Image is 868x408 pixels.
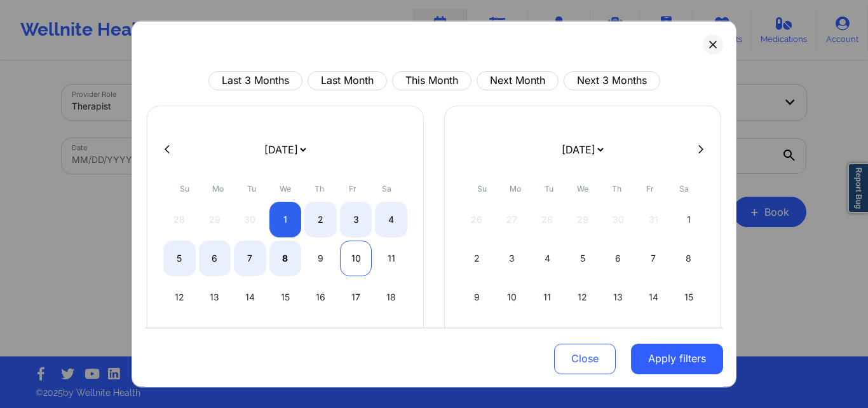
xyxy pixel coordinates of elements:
[375,279,407,314] div: Sat Oct 18 2025
[510,183,521,193] abbr: Monday
[672,240,705,276] div: Sat Nov 08 2025
[199,240,231,276] div: Mon Oct 06 2025
[180,183,189,193] abbr: Sunday
[567,240,599,276] div: Wed Nov 05 2025
[304,240,337,276] div: Thu Oct 09 2025
[531,279,564,314] div: Tue Nov 11 2025
[340,201,372,237] div: Fri Oct 03 2025
[212,183,224,193] abbr: Monday
[477,71,559,90] button: Next Month
[315,183,324,193] abbr: Thursday
[531,318,564,353] div: Tue Nov 18 2025
[637,279,670,314] div: Fri Nov 14 2025
[269,279,302,314] div: Wed Oct 15 2025
[340,279,372,314] div: Fri Oct 17 2025
[269,240,302,276] div: Wed Oct 08 2025
[382,183,391,193] abbr: Saturday
[280,183,291,193] abbr: Wednesday
[672,318,705,353] div: Sat Nov 22 2025
[375,240,407,276] div: Sat Oct 11 2025
[567,318,599,353] div: Wed Nov 19 2025
[577,183,588,193] abbr: Wednesday
[375,318,407,353] div: Sat Oct 25 2025
[340,318,372,353] div: Fri Oct 24 2025
[477,183,487,193] abbr: Sunday
[349,183,356,193] abbr: Friday
[672,201,705,237] div: Sat Nov 01 2025
[545,183,553,193] abbr: Tuesday
[269,201,302,237] div: Wed Oct 01 2025
[672,279,705,314] div: Sat Nov 15 2025
[602,240,634,276] div: Thu Nov 06 2025
[199,279,231,314] div: Mon Oct 13 2025
[612,183,621,193] abbr: Thursday
[304,279,337,314] div: Thu Oct 16 2025
[646,183,654,193] abbr: Friday
[461,318,493,353] div: Sun Nov 16 2025
[163,318,196,353] div: Sun Oct 19 2025
[304,318,337,353] div: Thu Oct 23 2025
[496,318,529,353] div: Mon Nov 17 2025
[308,71,387,90] button: Last Month
[304,201,337,237] div: Thu Oct 02 2025
[637,318,670,353] div: Fri Nov 21 2025
[375,201,407,237] div: Sat Oct 04 2025
[461,240,493,276] div: Sun Nov 02 2025
[163,279,196,314] div: Sun Oct 12 2025
[234,318,266,353] div: Tue Oct 21 2025
[567,279,599,314] div: Wed Nov 12 2025
[163,240,196,276] div: Sun Oct 05 2025
[496,240,529,276] div: Mon Nov 03 2025
[340,240,372,276] div: Fri Oct 10 2025
[637,240,670,276] div: Fri Nov 07 2025
[234,279,266,314] div: Tue Oct 14 2025
[602,279,634,314] div: Thu Nov 13 2025
[247,183,256,193] abbr: Tuesday
[564,71,660,90] button: Next 3 Months
[531,240,564,276] div: Tue Nov 04 2025
[269,318,302,353] div: Wed Oct 22 2025
[679,183,689,193] abbr: Saturday
[199,318,231,353] div: Mon Oct 20 2025
[392,71,471,90] button: This Month
[234,240,266,276] div: Tue Oct 07 2025
[208,71,302,90] button: Last 3 Months
[554,344,616,374] button: Close
[631,344,723,374] button: Apply filters
[602,318,634,353] div: Thu Nov 20 2025
[496,279,529,314] div: Mon Nov 10 2025
[461,279,493,314] div: Sun Nov 09 2025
